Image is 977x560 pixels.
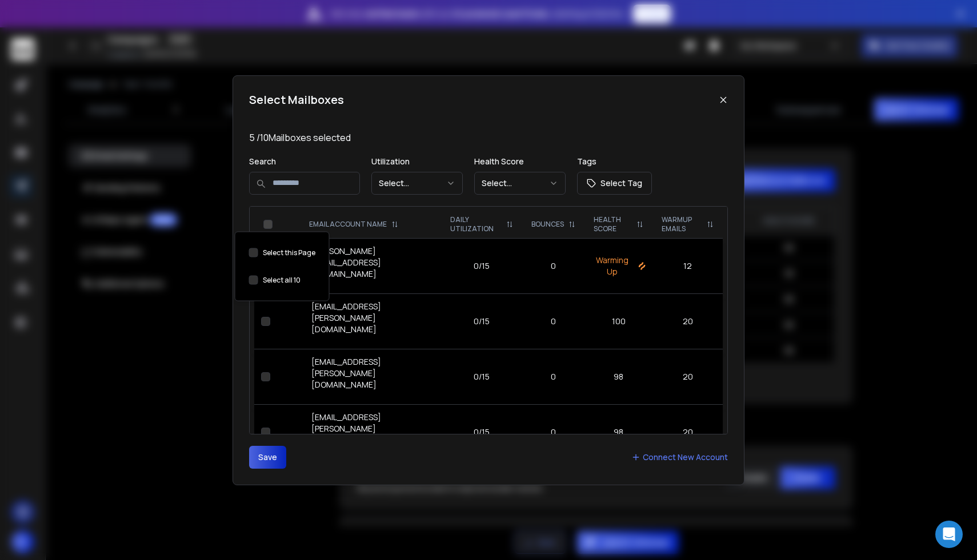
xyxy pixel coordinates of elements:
[263,248,315,257] label: Select this Page
[474,156,566,167] p: Health Score
[935,521,963,548] div: Open Intercom Messenger
[249,156,360,167] p: Search
[577,156,652,167] p: Tags
[249,131,728,144] p: 5 / 10 Mailboxes selected
[249,92,344,108] h1: Select Mailboxes
[371,156,463,167] p: Utilization
[263,276,301,285] label: Select all 10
